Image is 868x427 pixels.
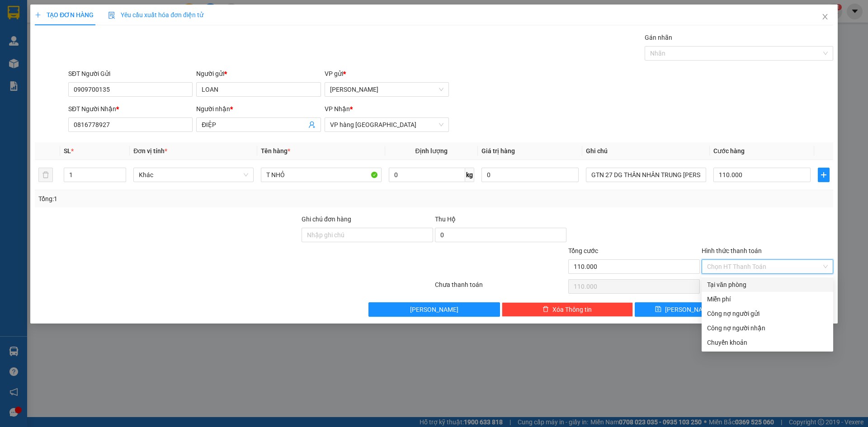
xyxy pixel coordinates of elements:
[435,216,456,223] span: Thu Hộ
[586,168,706,182] input: Ghi Chú
[645,34,672,41] label: Gán nhãn
[196,104,321,114] div: Người nhận
[308,121,316,128] span: user-add
[64,147,71,155] span: SL
[481,168,579,182] input: 0
[325,105,350,113] span: VP Nhận
[325,69,449,79] div: VP gửi
[707,323,828,333] div: Công nợ người nhận
[707,309,828,319] div: Công nợ người gửi
[139,168,248,182] span: Khác
[665,305,713,314] span: [PERSON_NAME]
[707,294,828,304] div: Miễn phí
[35,12,41,18] span: plus
[415,147,448,155] span: Định lượng
[108,12,115,19] img: icon
[568,247,598,254] span: Tổng cước
[818,168,830,182] button: plus
[261,147,290,155] span: Tên hàng
[302,216,351,223] label: Ghi chú đơn hàng
[410,305,458,314] span: [PERSON_NAME]
[38,168,53,182] button: delete
[635,302,733,317] button: save[PERSON_NAME]
[818,171,829,178] span: plus
[68,104,193,114] div: SĐT Người Nhận
[707,338,828,347] div: Chuyển khoản
[133,147,167,155] span: Đơn vị tính
[330,83,443,96] span: Phạm Ngũ Lão
[552,305,592,314] span: Xóa Thông tin
[702,306,833,321] div: Cước gửi hàng sẽ được ghi vào công nợ của người gửi
[713,147,745,155] span: Cước hàng
[68,69,193,79] div: SĐT Người Gửi
[502,302,633,317] button: deleteXóa Thông tin
[434,280,567,296] div: Chưa thanh toán
[655,306,661,313] span: save
[702,321,833,335] div: Cước gửi hàng sẽ được ghi vào công nợ của người nhận
[302,228,433,242] input: Ghi chú đơn hàng
[330,118,443,131] span: VP hàng Nha Trang
[35,11,94,19] span: TẠO ĐƠN HÀNG
[707,280,828,290] div: Tại văn phòng
[38,194,335,204] div: Tổng: 1
[582,142,710,160] th: Ghi chú
[261,168,381,182] input: VD: Bàn, Ghế
[821,13,829,20] span: close
[368,302,500,317] button: [PERSON_NAME]
[481,147,515,155] span: Giá trị hàng
[465,168,474,182] span: kg
[812,5,838,30] button: Close
[196,69,321,79] div: Người gửi
[542,306,549,313] span: delete
[702,247,762,254] label: Hình thức thanh toán
[108,11,203,19] span: Yêu cầu xuất hóa đơn điện tử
